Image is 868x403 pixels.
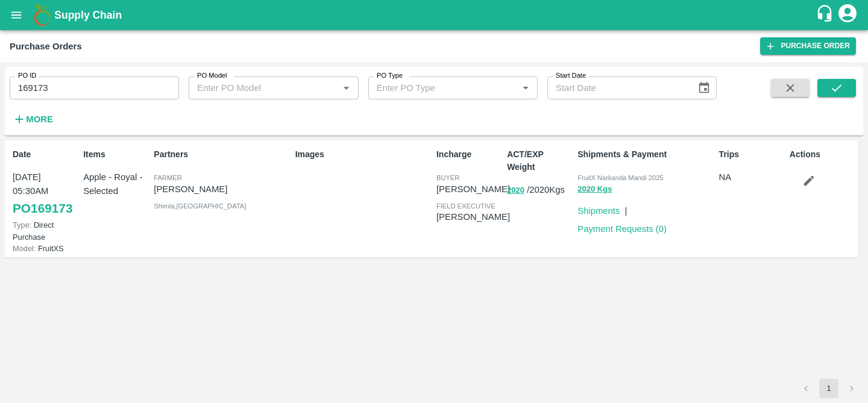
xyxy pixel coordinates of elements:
[154,148,290,161] p: Partners
[2,1,30,29] button: open drawer
[819,379,838,398] button: page 1
[577,206,620,216] a: Shipments
[54,7,816,23] a: Supply Chain
[518,80,533,96] button: Open
[507,183,573,197] p: / 2020 Kgs
[693,77,715,99] button: Choose date
[620,199,627,217] div: |
[295,148,432,161] p: Images
[54,9,122,21] b: Supply Chain
[13,243,78,254] p: FruitXS
[547,77,688,99] input: Start Date
[507,148,573,173] p: ACT/EXP Weight
[377,71,403,81] label: PO Type
[372,80,498,96] input: Enter PO Type
[13,148,78,161] p: Date
[154,174,181,181] span: Farmer
[837,2,858,28] div: account of current user
[13,219,78,242] p: Direct Purchase
[197,71,227,81] label: PO Model
[10,77,179,99] input: Enter PO ID
[30,3,54,27] img: logo
[10,109,56,130] button: More
[10,39,82,54] div: Purchase Orders
[13,198,72,219] a: PO169173
[577,224,667,234] a: Payment Requests (0)
[719,170,785,184] p: NA
[556,71,586,81] label: Start Date
[436,148,502,161] p: Incharge
[790,148,855,161] p: Actions
[577,174,663,181] span: FruitX Narkanda Mandi 2025
[83,170,149,198] p: Apple - Royal - Selected
[436,202,495,210] span: field executive
[13,170,78,198] p: [DATE] 05:30AM
[794,379,863,398] nav: pagination navigation
[507,184,524,198] button: 2020
[436,183,510,196] p: [PERSON_NAME]
[154,202,246,210] span: Shimla , [GEOGRAPHIC_DATA]
[719,148,785,161] p: Trips
[18,71,36,81] label: PO ID
[577,183,612,196] button: 2020 Kgs
[13,244,36,253] span: Model:
[26,114,53,124] strong: More
[436,210,510,223] p: [PERSON_NAME]
[338,80,354,96] button: Open
[816,4,837,26] div: customer-support
[577,148,714,161] p: Shipments & Payment
[154,183,290,196] p: [PERSON_NAME]
[192,80,319,96] input: Enter PO Model
[760,37,856,55] a: Purchase Order
[13,220,31,230] span: Type:
[83,148,149,161] p: Items
[436,174,459,181] span: buyer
